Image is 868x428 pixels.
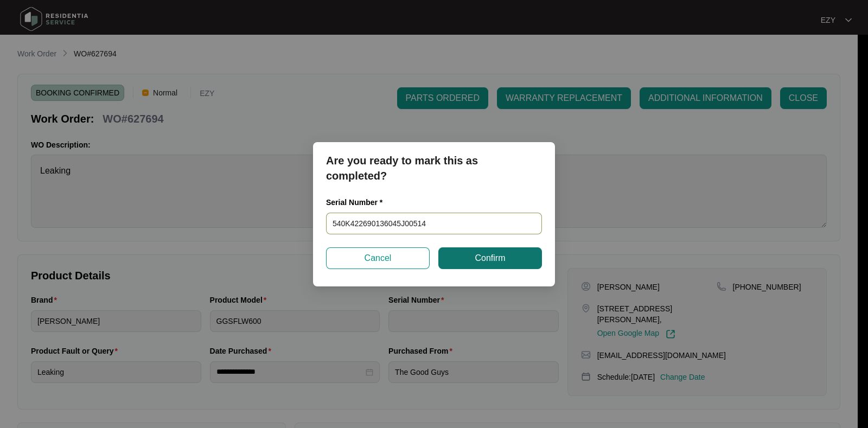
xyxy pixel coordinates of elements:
label: Serial Number * [326,197,391,208]
span: Confirm [475,252,505,265]
button: Confirm [438,247,542,269]
button: Cancel [326,247,430,269]
p: Are you ready to mark this as [326,153,542,168]
p: completed? [326,168,542,183]
span: Cancel [365,252,392,265]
